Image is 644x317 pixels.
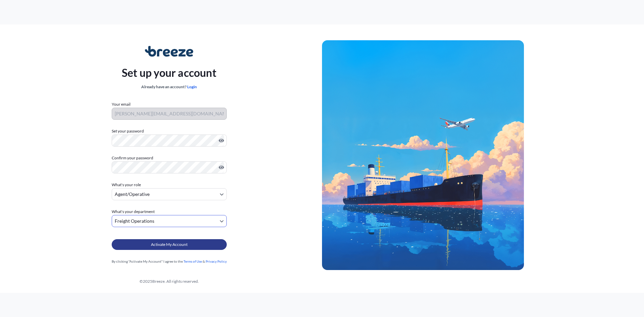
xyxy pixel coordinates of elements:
[322,40,524,270] img: Ship illustration
[112,181,141,188] span: What's your role
[112,208,155,215] span: What's your department
[122,65,216,81] p: Set up your account
[183,259,202,263] a: Terms of Use
[112,101,130,108] label: Your email
[219,138,224,143] button: Show password
[16,278,322,285] div: © 2025 Breeze. All rights reserved.
[112,258,227,265] div: By clicking "Activate My Account" I agree to the &
[112,128,227,135] label: Set your password
[115,191,150,198] span: Agent/Operative
[151,241,187,248] span: Activate My Account
[115,218,154,224] span: Freight Operations
[112,108,227,120] input: Your email address
[112,188,227,200] button: Agent/Operative
[187,84,197,89] a: Login
[206,259,227,263] a: Privacy Policy
[112,239,227,250] button: Activate My Account
[122,84,216,90] div: Already have an account?
[219,165,224,170] button: Show password
[145,46,194,57] img: Breeze
[112,215,227,227] button: Freight Operations
[112,155,227,161] label: Confirm your password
